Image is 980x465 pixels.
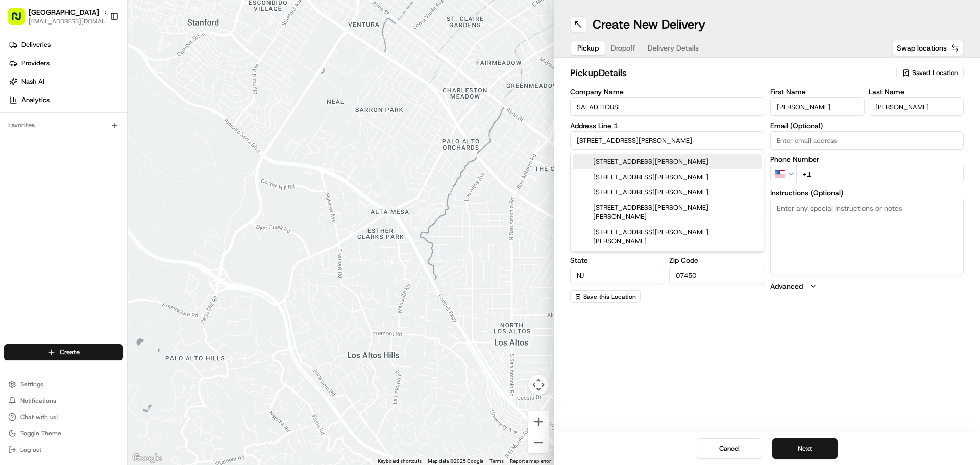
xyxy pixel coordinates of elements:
span: Pickup [577,43,599,53]
span: Log out [20,446,41,454]
button: [EMAIL_ADDRESS][DOMAIN_NAME] [29,17,110,26]
input: Enter first name [770,97,865,116]
label: Advanced [770,281,803,291]
button: Notifications [4,394,123,408]
div: 📗 [10,149,18,157]
span: Nash AI [21,77,44,86]
div: [STREET_ADDRESS][PERSON_NAME] [573,154,762,169]
button: Saved Location [896,66,964,80]
div: Suggestions [570,152,764,252]
label: Address Line 1 [570,122,764,129]
label: Zip Code [669,257,764,264]
button: Chat with us! [4,410,123,424]
label: Email (Optional) [770,122,964,129]
span: Saved Location [912,68,958,78]
button: Create [4,344,123,360]
label: Last Name [869,88,964,95]
input: Enter address [570,131,764,150]
button: Advanced [770,281,964,291]
div: [STREET_ADDRESS][PERSON_NAME][PERSON_NAME] [573,200,762,225]
div: Start new chat [35,97,167,108]
img: Nash [10,10,31,31]
span: Dropoff [611,43,635,53]
label: Instructions (Optional) [770,189,964,197]
span: Pylon [102,173,124,181]
span: Map data ©2025 Google [428,458,483,464]
input: Enter zip code [669,266,764,284]
p: Welcome 👋 [10,41,186,57]
label: Phone Number [770,156,964,163]
h2: pickup Details [570,66,890,80]
span: Analytics [21,95,50,105]
button: Next [772,438,838,459]
h1: Create New Delivery [593,16,705,33]
div: [STREET_ADDRESS][PERSON_NAME] [573,169,762,185]
span: Delivery Details [648,43,699,53]
button: Settings [4,377,123,391]
label: State [570,257,665,264]
a: Open this area in Google Maps (opens a new window) [130,452,164,465]
span: Deliveries [21,40,51,50]
input: Enter company name [570,97,764,116]
a: 💻API Documentation [82,144,168,162]
a: 📗Knowledge Base [6,144,82,162]
button: Toggle Theme [4,426,123,440]
a: Providers [4,55,127,71]
a: Report a map error [510,458,551,464]
button: Log out [4,443,123,457]
a: Analytics [4,92,127,108]
input: Enter last name [869,97,964,116]
img: 1736555255976-a54dd68f-1ca7-489b-9aae-adbdc363a1c4 [10,97,29,116]
button: [GEOGRAPHIC_DATA] [29,7,99,17]
button: Start new chat [174,101,186,113]
button: [GEOGRAPHIC_DATA][EMAIL_ADDRESS][DOMAIN_NAME] [4,4,106,29]
span: Toggle Theme [20,429,61,437]
span: Notifications [20,397,56,405]
input: Enter email address [770,131,964,150]
label: Company Name [570,88,764,95]
span: Create [60,348,80,357]
span: Knowledge Base [20,148,78,158]
span: Chat with us! [20,413,58,421]
div: Favorites [4,117,123,133]
div: [STREET_ADDRESS][PERSON_NAME] [573,185,762,200]
input: Enter phone number [796,165,964,183]
div: We're available if you need us! [35,108,129,116]
button: Save this Location [570,290,641,303]
span: Swap locations [897,43,947,53]
label: First Name [770,88,865,95]
span: Settings [20,380,43,388]
input: Enter state [570,266,665,284]
a: Terms [489,458,504,464]
span: Save this Location [583,292,636,301]
button: Map camera controls [528,375,549,395]
img: Google [130,452,164,465]
span: Providers [21,59,50,68]
span: API Documentation [96,148,164,158]
button: Zoom out [528,432,549,453]
button: Keyboard shortcuts [378,458,422,465]
a: Nash AI [4,74,127,90]
button: Zoom in [528,411,549,432]
button: Swap locations [892,40,964,56]
div: [STREET_ADDRESS][PERSON_NAME][PERSON_NAME] [573,225,762,249]
a: Powered byPylon [72,173,124,181]
a: Deliveries [4,37,127,53]
button: Cancel [697,438,762,459]
input: Clear [27,66,168,77]
div: 💻 [86,149,94,157]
